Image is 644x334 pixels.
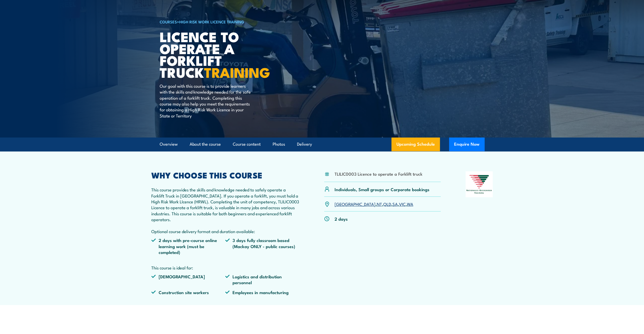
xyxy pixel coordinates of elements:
li: Construction site workers [151,289,225,295]
a: Course content [233,138,261,151]
p: Individuals, Small groups or Corporate bookings [335,186,430,192]
a: COURSES [160,19,177,24]
p: 2 days [335,216,348,222]
li: Employees in manufacturing [225,289,299,295]
a: NT [377,201,382,207]
strong: TRAINING [204,61,270,82]
a: Photos [273,138,285,151]
button: Enquire Now [449,138,485,151]
a: [GEOGRAPHIC_DATA] [335,201,375,207]
p: , , , , , [335,201,413,207]
li: 3 days fully classroom based (Mackay ONLY - public courses) [225,237,299,255]
a: About the course [190,138,221,151]
a: WA [407,201,413,207]
p: This course is ideal for: [151,265,300,270]
a: Upcoming Schedule [391,138,440,151]
p: Our goal with this course is to provide learners with the skills and knowledge needed for the saf... [160,83,252,118]
p: This course provides the skills and knowledge needed to safely operate a Forklift Truck in [GEOGR... [151,187,300,234]
a: High Risk Work Licence Training [179,19,244,24]
a: QLD [383,201,391,207]
h6: > [160,19,285,25]
a: VIC [399,201,406,207]
a: SA [392,201,398,207]
a: Delivery [297,138,312,151]
a: Overview [160,138,178,151]
li: 2 days with pre-course online learning work (must be completed) [151,237,225,255]
li: Logistics and distribution personnel [225,274,299,285]
li: [DEMOGRAPHIC_DATA] [151,274,225,285]
h2: WHY CHOOSE THIS COURSE [151,171,300,178]
h1: Licence to operate a forklift truck [160,31,285,78]
li: TLILIC0003 Licence to operate a Forklift truck [335,171,422,177]
img: Nationally Recognised Training logo. [466,171,493,197]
